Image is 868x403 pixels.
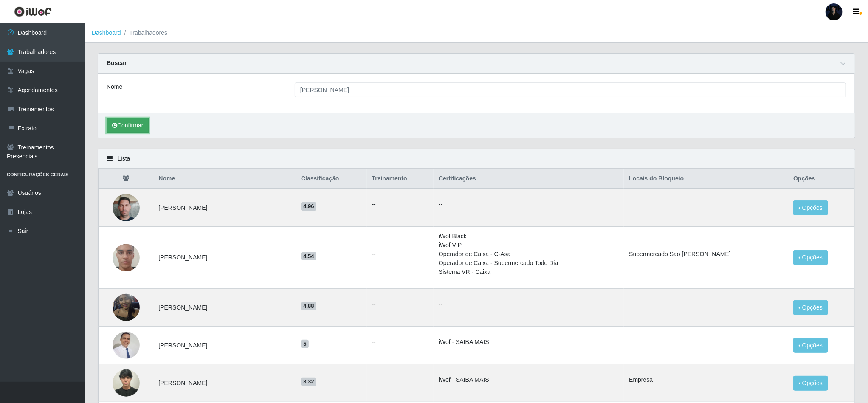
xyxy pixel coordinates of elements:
[98,149,855,169] div: Lista
[295,82,846,97] input: Digite o Nome...
[107,59,127,66] strong: Buscar
[788,169,854,189] th: Opções
[113,234,140,282] img: 1737053662969.jpeg
[14,6,52,17] img: CoreUI Logo
[793,376,828,391] button: Opções
[629,375,783,384] li: Empresa
[793,338,828,353] button: Opções
[296,169,367,189] th: Classificação
[153,364,296,402] td: [PERSON_NAME]
[372,300,428,309] ul: --
[439,241,619,250] li: iWof VIP
[85,23,868,43] nav: breadcrumb
[153,327,296,364] td: [PERSON_NAME]
[113,332,140,359] img: 1737903306036.jpeg
[439,232,619,241] li: iWof Black
[301,202,316,211] span: 4.96
[439,200,619,209] p: --
[372,375,428,384] ul: --
[793,300,828,315] button: Opções
[92,29,121,36] a: Dashboard
[113,365,140,401] img: 1744577973357.jpeg
[372,200,428,209] ul: --
[121,28,168,37] li: Trabalhadores
[372,338,428,347] ul: --
[439,268,619,276] li: Sistema VR - Caixa
[107,118,149,133] button: Confirmar
[439,259,619,268] li: Operador de Caixa - Supermercado Todo Dia
[372,250,428,259] ul: --
[153,189,296,227] td: [PERSON_NAME]
[107,82,122,91] label: Nome
[301,252,316,261] span: 4.54
[439,338,619,347] li: iWof - SAIBA MAIS
[629,250,783,259] li: Supermercado Sao [PERSON_NAME]
[153,169,296,189] th: Nome
[439,250,619,259] li: Operador de Caixa - C-Asa
[301,378,316,386] span: 3.32
[153,227,296,289] td: [PERSON_NAME]
[113,190,140,226] img: 1750276635307.jpeg
[439,300,619,309] p: --
[113,289,140,325] img: 1732981643414.jpeg
[793,200,828,215] button: Opções
[301,340,309,348] span: 5
[434,169,624,189] th: Certificações
[793,250,828,265] button: Opções
[301,302,316,310] span: 4.88
[153,289,296,327] td: [PERSON_NAME]
[439,375,619,384] li: iWof - SAIBA MAIS
[624,169,788,189] th: Locais do Bloqueio
[367,169,434,189] th: Treinamento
